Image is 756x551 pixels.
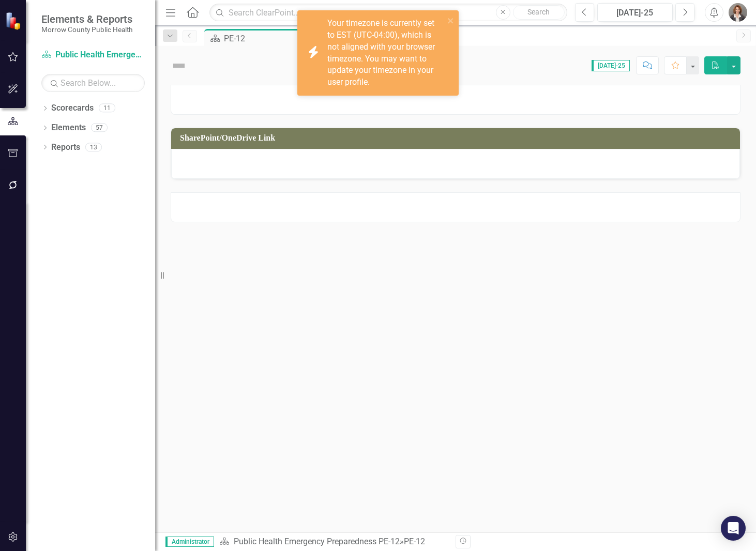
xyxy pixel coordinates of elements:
input: Search ClearPoint... [209,4,567,22]
a: Reports [51,142,80,154]
a: Scorecards [51,102,94,114]
span: Search [527,8,550,16]
button: close [447,14,455,26]
button: [DATE]-25 [597,3,673,22]
button: Search [513,5,565,20]
h3: SharePoint/OneDrive Link [180,133,735,143]
a: Elements [51,122,86,134]
img: ClearPoint Strategy [5,11,23,29]
div: 13 [85,143,102,151]
small: Morrow County Public Health [41,25,132,34]
span: [DATE]-25 [592,60,630,71]
div: Your timezone is currently set to EST (UTC-04:00), which is not aligned with your browser timezon... [327,18,444,88]
div: 57 [91,124,108,132]
img: Not Defined [171,57,187,74]
img: Robin Canaday [729,3,747,22]
div: PE-12 [404,537,425,546]
div: [DATE]-25 [601,7,669,19]
div: PE-12 [224,32,305,45]
div: » [219,536,448,548]
input: Search Below... [41,74,145,92]
a: Public Health Emergency Preparedness PE-12 [41,49,145,61]
span: Elements & Reports [41,13,132,25]
div: 11 [99,104,115,113]
a: Public Health Emergency Preparedness PE-12 [234,537,400,546]
span: Administrator [165,537,214,547]
div: Open Intercom Messenger [721,516,746,541]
